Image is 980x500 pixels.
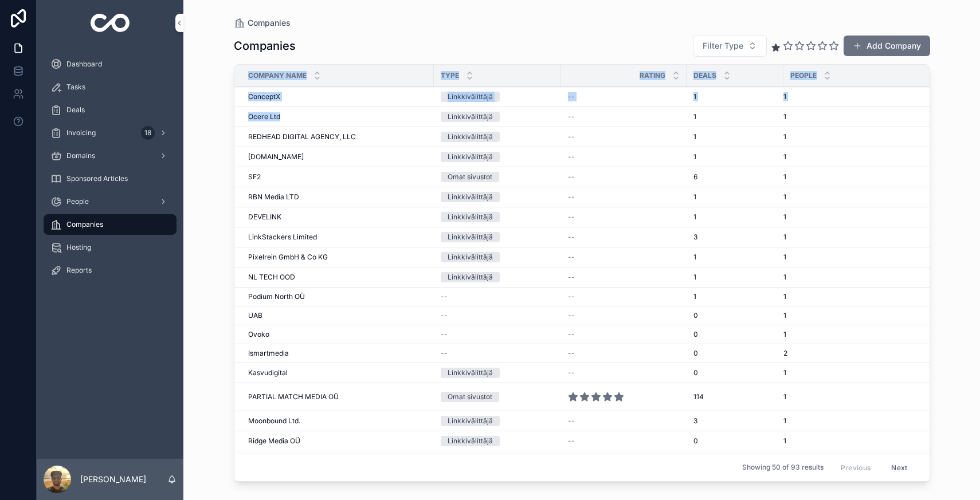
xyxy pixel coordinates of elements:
[248,292,427,301] a: Podium North OÜ
[693,192,696,202] span: 1
[248,132,427,141] a: REDHEAD DIGITAL AGENCY, LLC
[568,292,575,301] span: --
[248,368,288,377] span: Kasvudigital
[568,192,680,202] a: --
[783,416,924,426] a: 1
[248,368,427,377] a: Kasvudigital
[693,112,777,121] a: 1
[693,172,697,182] span: 6
[783,112,924,121] a: 1
[66,60,102,69] span: Dashboard
[448,252,493,262] div: Linkkivälittäjä
[693,92,777,101] a: 1
[248,92,427,101] a: ConceptX
[441,330,554,339] a: --
[248,192,299,202] span: RBN Media LTD
[441,349,554,358] a: --
[568,349,575,358] span: --
[44,168,177,189] a: Sponsored Articles
[248,152,427,162] a: [DOMAIN_NAME]
[693,152,777,162] a: 1
[783,368,786,377] span: 1
[568,330,680,339] a: --
[248,330,269,339] span: Ovoko
[448,368,493,378] div: Linkkivälittäjä
[234,17,291,29] a: Companies
[441,132,554,142] a: Linkkivälittäjä
[568,416,680,426] a: --
[248,112,280,121] span: Ocere Ltd
[568,212,575,222] span: --
[783,132,786,141] span: 1
[248,172,261,182] span: SF2
[568,311,680,320] a: --
[568,253,680,262] a: --
[693,311,777,320] a: 0
[44,54,177,74] a: Dashboard
[783,172,786,182] span: 1
[44,145,177,166] a: Domains
[783,233,924,242] a: 1
[783,253,786,262] span: 1
[234,38,296,54] h1: Companies
[783,311,924,320] a: 1
[844,36,930,56] a: Add Company
[441,152,554,162] a: Linkkivälittäjä
[448,112,493,122] div: Linkkivälittäjä
[441,392,554,402] a: Omat sivustot
[66,243,91,252] span: Hosting
[248,311,262,320] span: UAB
[568,112,680,121] a: --
[693,416,777,426] a: 3
[640,71,665,80] span: Rating
[693,132,696,141] span: 1
[693,368,777,377] a: 0
[44,237,177,258] a: Hosting
[568,172,680,182] a: --
[568,368,680,377] a: --
[693,233,777,242] a: 3
[568,273,680,282] a: --
[568,92,680,101] a: --
[693,349,698,358] span: 0
[693,212,696,222] span: 1
[703,40,743,52] span: Filter Type
[693,273,696,282] span: 1
[44,100,177,120] a: Deals
[783,192,786,202] span: 1
[441,436,554,446] a: Linkkivälittäjä
[568,132,575,141] span: --
[568,273,575,282] span: --
[693,35,767,57] button: Select Button
[248,233,317,242] span: LinkStackers Limited
[568,172,575,182] span: --
[44,191,177,212] a: People
[783,392,924,401] a: 1
[66,174,128,183] span: Sponsored Articles
[693,436,777,446] a: 0
[783,172,924,182] a: 1
[783,233,786,242] span: 1
[248,349,427,358] a: Ismartmedia
[693,233,697,242] span: 3
[248,192,427,202] a: RBN Media LTD
[441,292,448,301] span: --
[783,292,786,301] span: 1
[448,192,493,202] div: Linkkivälittäjä
[783,330,924,339] a: 1
[568,436,680,446] a: --
[441,311,448,320] span: --
[248,233,427,242] a: LinkStackers Limited
[783,152,924,162] a: 1
[248,71,307,80] span: Company Name
[783,92,786,101] span: 1
[66,82,85,92] span: Tasks
[783,392,786,401] span: 1
[693,273,777,282] a: 1
[441,272,554,282] a: Linkkivälittäjä
[441,172,554,182] a: Omat sivustot
[693,416,697,426] span: 3
[37,46,183,296] div: scrollable content
[783,436,924,446] a: 1
[141,126,155,140] div: 18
